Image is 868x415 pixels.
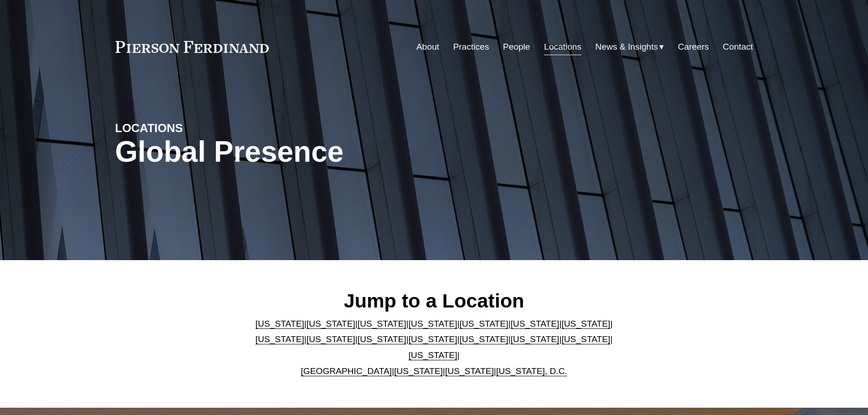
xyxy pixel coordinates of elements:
a: [GEOGRAPHIC_DATA] [301,366,392,376]
a: [US_STATE] [307,334,355,344]
a: [US_STATE] [256,334,304,344]
a: About [416,38,439,56]
p: | | | | | | | | | | | | | | | | | | [248,316,620,379]
a: Contact [723,38,753,56]
a: [US_STATE] [561,319,610,328]
a: [US_STATE] [510,319,559,328]
a: Careers [678,38,709,56]
a: [US_STATE] [394,366,443,376]
a: [US_STATE] [409,319,457,328]
a: [US_STATE] [409,350,457,360]
a: [US_STATE] [445,366,494,376]
a: [US_STATE] [459,319,508,328]
span: News & Insights [596,39,658,55]
a: [US_STATE] [256,319,304,328]
h4: LOCATIONS [115,121,275,135]
a: People [503,38,530,56]
a: [US_STATE] [561,334,610,344]
h2: Jump to a Location [248,289,620,313]
a: folder dropdown [596,38,664,56]
a: [US_STATE] [358,334,406,344]
a: [US_STATE], D.C. [496,366,567,376]
a: [US_STATE] [307,319,355,328]
a: [US_STATE] [358,319,406,328]
a: Locations [544,38,581,56]
h1: Global Presence [115,135,540,169]
a: [US_STATE] [409,334,457,344]
a: [US_STATE] [510,334,559,344]
a: Practices [453,38,489,56]
a: [US_STATE] [459,334,508,344]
